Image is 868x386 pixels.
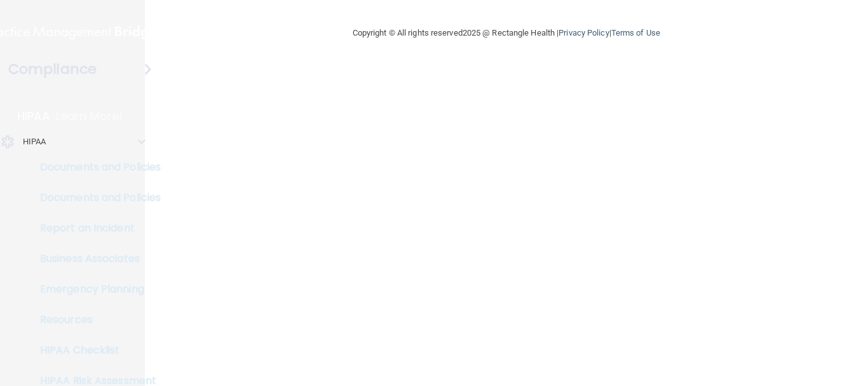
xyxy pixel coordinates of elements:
h4: Compliance [8,60,97,78]
p: Learn More! [56,109,123,124]
a: Terms of Use [611,28,660,38]
p: HIPAA [17,109,50,124]
p: Emergency Planning [8,283,182,296]
p: HIPAA [23,134,46,149]
p: Documents and Policies [8,161,182,174]
p: HIPAA Checklist [8,344,182,357]
p: Resources [8,314,182,326]
a: Privacy Policy [559,28,609,38]
p: Documents and Policies [8,191,182,204]
div: Copyright © All rights reserved 2025 @ Rectangle Health | | [275,13,738,53]
p: Business Associates [8,252,182,265]
p: Report an Incident [8,222,182,235]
